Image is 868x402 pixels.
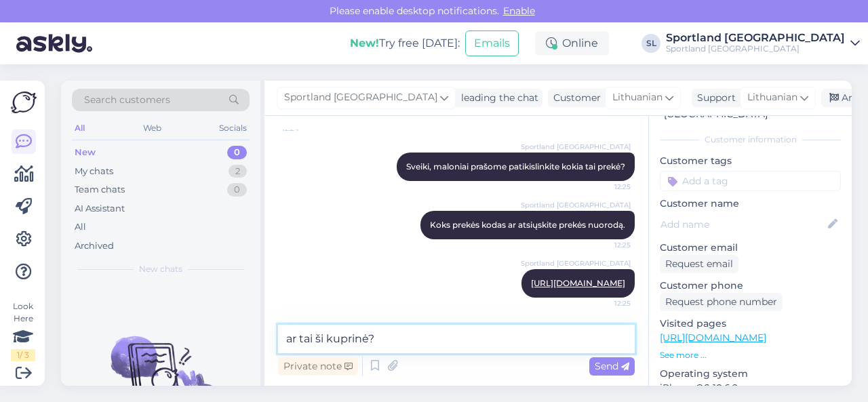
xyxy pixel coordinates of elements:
[660,367,841,381] p: Operating system
[580,240,631,250] span: 12:25
[692,91,736,105] div: Support
[642,34,660,53] div: SL
[660,381,841,395] p: iPhone OS 18.6.2
[284,90,437,105] span: Sportland [GEOGRAPHIC_DATA]
[660,349,841,361] p: See more ...
[612,90,663,105] span: Lithuanian
[660,331,766,344] a: [URL][DOMAIN_NAME]
[666,43,845,54] div: Sportland [GEOGRAPHIC_DATA]
[660,134,841,146] div: Customer information
[660,317,841,331] p: Visited pages
[350,37,379,49] b: New!
[75,220,86,234] div: All
[84,93,170,107] span: Search customers
[521,258,631,268] span: Sportland [GEOGRAPHIC_DATA]
[580,298,631,308] span: 12:25
[75,202,125,216] div: AI Assistant
[229,165,247,178] div: 2
[660,154,841,168] p: Customer tags
[499,5,539,17] span: Enable
[75,146,96,159] div: New
[216,119,250,137] div: Socials
[278,325,635,353] textarea: ar tai ši kuprinė?
[660,241,841,255] p: Customer email
[595,360,629,372] span: Send
[11,92,37,113] img: Askly Logo
[139,263,182,275] span: New chats
[11,349,35,361] div: 1 / 3
[521,200,631,210] span: Sportland [GEOGRAPHIC_DATA]
[580,182,631,192] span: 12:25
[660,293,783,311] div: Request phone number
[430,220,625,230] span: Koks prekės kodas ar atsiųskite prekės nuorodą.
[660,171,841,191] input: Add a tag
[660,197,841,211] p: Customer name
[548,91,601,105] div: Customer
[72,119,87,137] div: All
[278,357,358,376] div: Private note
[660,255,738,273] div: Request email
[521,142,631,152] span: Sportland [GEOGRAPHIC_DATA]
[531,278,625,288] a: [URL][DOMAIN_NAME]
[666,33,860,54] a: Sportland [GEOGRAPHIC_DATA]Sportland [GEOGRAPHIC_DATA]
[406,161,625,172] span: Sveiki, maloniai prašome patikislinkite kokia tai prekė?
[350,35,460,52] div: Try free [DATE]:
[140,119,164,137] div: Web
[11,300,35,361] div: Look Here
[456,91,538,105] div: leading the chat
[535,31,609,56] div: Online
[75,239,114,253] div: Archived
[227,146,247,159] div: 0
[465,31,519,56] button: Emails
[227,183,247,197] div: 0
[660,279,841,293] p: Customer phone
[75,165,113,178] div: My chats
[660,217,825,232] input: Add name
[666,33,845,43] div: Sportland [GEOGRAPHIC_DATA]
[747,90,797,105] span: Lithuanian
[75,183,125,197] div: Team chats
